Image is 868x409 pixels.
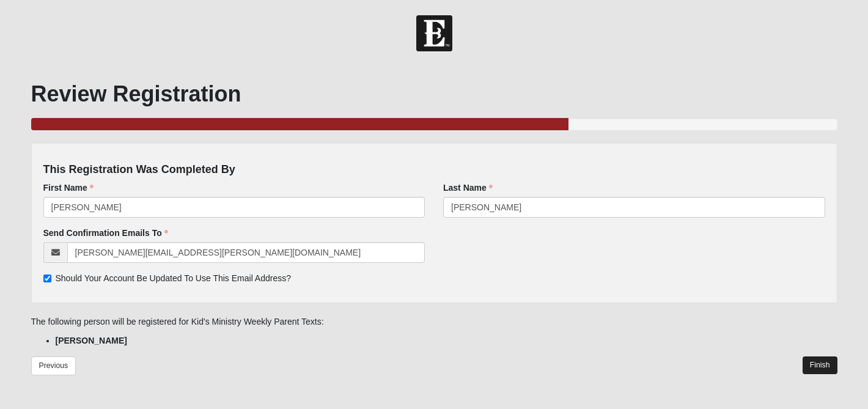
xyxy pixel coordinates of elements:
label: Last Name [443,182,493,194]
a: Previous [31,356,76,375]
a: Finish [803,356,837,374]
label: Send Confirmation Emails To [43,227,168,239]
h1: Review Registration [31,81,837,107]
input: Should Your Account Be Updated To Use This Email Address? [43,275,51,282]
label: First Name [43,182,94,194]
span: Should Your Account Be Updated To Use This Email Address? [56,273,292,283]
img: Church of Eleven22 Logo [416,15,452,51]
h4: This Registration Was Completed By [43,163,825,177]
p: The following person will be registered for Kid's Ministry Weekly Parent Texts: [31,315,837,328]
strong: [PERSON_NAME] [56,336,127,345]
